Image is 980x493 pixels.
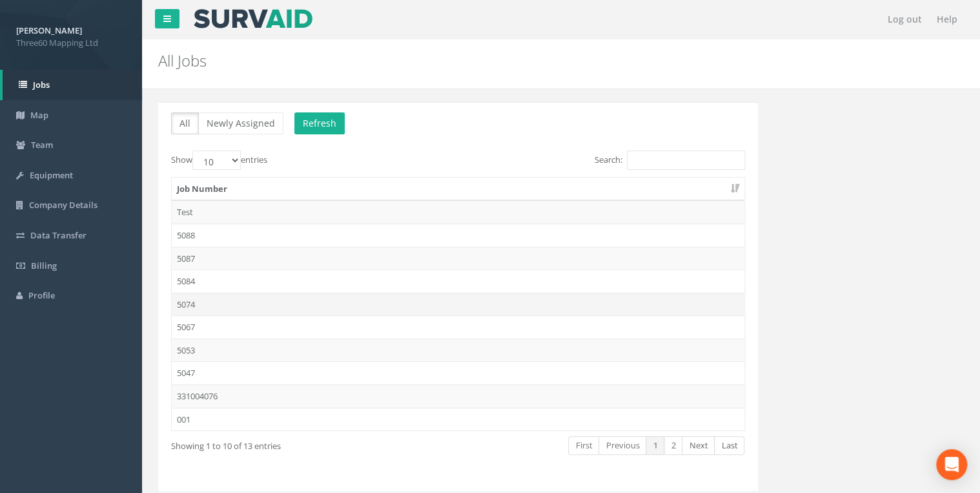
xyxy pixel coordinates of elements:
span: Jobs [33,79,50,90]
td: 5067 [172,315,744,339]
label: Search: [595,151,745,170]
a: Jobs [3,70,142,100]
td: 331004076 [172,384,744,408]
a: 2 [664,436,682,455]
a: First [568,436,599,455]
td: Test [172,200,744,224]
a: [PERSON_NAME] Three60 Mapping Ltd [16,21,126,48]
td: 001 [172,408,744,431]
div: Showing 1 to 10 of 13 entries [171,435,399,452]
input: Search: [627,151,745,170]
span: Billing [31,260,57,271]
td: 5053 [172,339,744,362]
span: Profile [28,289,55,301]
span: Company Details [29,199,97,211]
a: Next [682,436,715,455]
th: Job Number: activate to sort column ascending [172,178,744,201]
span: Equipment [30,169,73,181]
button: Newly Assigned [198,112,283,134]
td: 5088 [172,224,744,247]
button: Refresh [294,112,345,134]
label: Show entries [171,151,267,170]
select: Showentries [192,151,241,170]
a: Last [714,436,744,455]
span: Data Transfer [30,229,87,241]
strong: [PERSON_NAME] [16,25,82,36]
td: 5084 [172,269,744,293]
span: Team [31,139,53,151]
a: 1 [646,436,664,455]
h2: All Jobs [158,52,826,69]
a: Previous [598,436,646,455]
td: 5087 [172,247,744,270]
td: 5074 [172,293,744,316]
span: Three60 Mapping Ltd [16,37,126,49]
span: Map [30,109,48,121]
div: Open Intercom Messenger [936,449,967,480]
button: All [171,112,199,134]
td: 5047 [172,361,744,384]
